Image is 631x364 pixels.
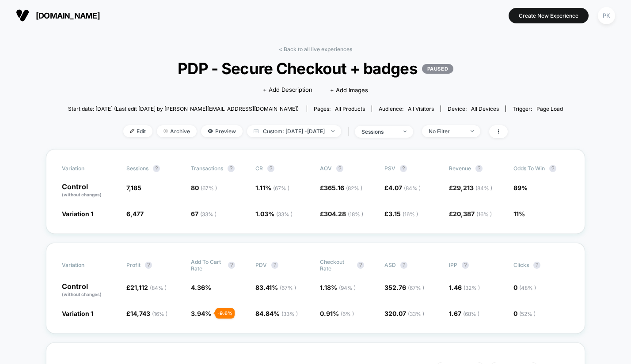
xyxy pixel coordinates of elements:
[513,284,536,291] span: 0
[153,165,160,172] button: ?
[191,210,217,218] span: 67
[191,310,211,317] span: 3.94 %
[263,86,312,94] span: + Add Description
[320,184,362,191] span: £
[509,8,589,23] button: Create New Experience
[13,8,103,23] button: [DOMAIN_NAME]
[400,165,407,172] button: ?
[320,210,363,218] span: £
[475,165,483,172] button: ?
[267,165,274,172] button: ?
[449,284,480,291] span: 1.46
[388,184,421,191] span: 4.07
[462,262,469,269] button: ?
[404,185,421,191] span: ( 84 % )
[62,210,93,218] span: Variation 1
[346,185,362,191] span: ( 82 % )
[513,105,563,112] div: Trigger:
[228,165,235,172] button: ?
[280,285,296,291] span: ( 67 % )
[449,310,479,317] span: 1.67
[408,311,424,317] span: ( 33 % )
[255,184,289,191] span: 1.11 %
[130,310,167,317] span: 14,743
[36,11,100,20] span: [DOMAIN_NAME]
[476,211,492,218] span: ( 16 % )
[62,165,110,172] span: Variation
[62,292,102,297] span: (without changes)
[330,86,368,94] span: + Add Images
[271,262,278,269] button: ?
[408,285,424,291] span: ( 67 % )
[379,105,434,112] div: Audience:
[68,105,299,112] span: Start date: [DATE] (Last edit [DATE] by [PERSON_NAME][EMAIL_ADDRESS][DOMAIN_NAME])
[324,210,363,218] span: 304.28
[130,129,134,133] img: edit
[126,210,144,218] span: 6,477
[384,284,424,291] span: 352.76
[201,185,217,191] span: ( 67 % )
[400,262,407,269] button: ?
[320,284,356,291] span: 1.18 %
[471,130,474,132] img: end
[384,184,421,191] span: £
[255,165,263,172] span: CR
[513,184,528,191] span: 89%
[228,262,235,269] button: ?
[441,105,506,112] span: Device:
[513,310,536,317] span: 0
[384,210,418,218] span: £
[152,311,167,317] span: ( 16 % )
[346,125,355,138] span: |
[339,285,356,291] span: ( 94 % )
[471,105,499,112] span: all devices
[519,285,536,291] span: ( 48 % )
[361,128,397,135] div: sessions
[422,64,453,74] p: PAUSED
[463,311,479,317] span: ( 68 % )
[163,129,168,133] img: end
[191,259,224,272] span: Add To Cart Rate
[357,262,364,269] button: ?
[191,284,211,291] span: 4.36 %
[200,211,217,218] span: ( 33 % )
[123,125,152,137] span: Edit
[320,165,332,172] span: AOV
[62,183,118,198] p: Control
[536,105,563,112] span: Page Load
[549,165,556,172] button: ?
[595,7,618,25] button: PK
[384,310,424,317] span: 320.07
[464,285,480,291] span: ( 32 % )
[453,184,492,191] span: 29,213
[533,262,540,269] button: ?
[126,184,141,191] span: 7,185
[276,211,293,218] span: ( 33 % )
[255,310,298,317] span: 84.84 %
[126,262,141,268] span: Profit
[62,259,110,272] span: Variation
[279,46,352,53] a: < Back to all live experiences
[348,211,363,218] span: ( 18 % )
[255,262,267,268] span: PDV
[93,59,538,78] span: PDP - Secure Checkout + badges
[130,284,167,291] span: 21,112
[331,130,335,132] img: end
[215,308,235,319] div: - 9.6 %
[255,210,293,218] span: 1.03 %
[335,105,365,112] span: all products
[408,105,434,112] span: All Visitors
[62,310,93,317] span: Variation 1
[449,165,471,172] span: Revenue
[126,165,148,172] span: Sessions
[254,129,258,133] img: calendar
[513,165,562,172] span: Odds to Win
[191,184,217,191] span: 80
[150,285,167,291] span: ( 84 % )
[403,131,407,132] img: end
[403,211,418,218] span: ( 16 % )
[598,7,615,24] div: PK
[429,128,464,135] div: No Filter
[16,9,29,22] img: Visually logo
[324,184,362,191] span: 365.16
